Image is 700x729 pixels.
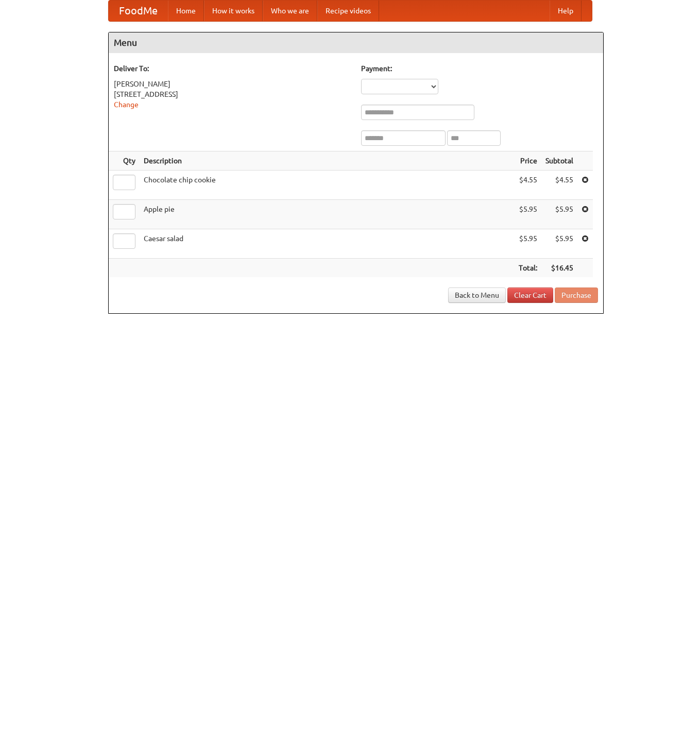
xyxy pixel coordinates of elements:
[541,171,577,200] td: $4.55
[140,151,515,171] th: Description
[515,259,541,278] th: Total:
[109,1,168,21] a: FoodMe
[114,79,351,89] div: [PERSON_NAME]
[515,229,541,259] td: $5.95
[204,1,263,21] a: How it works
[140,171,515,200] td: Chocolate chip cookie
[541,259,577,278] th: $16.45
[515,151,541,171] th: Price
[168,1,204,21] a: Home
[555,287,598,303] button: Purchase
[507,287,553,303] a: Clear Cart
[541,229,577,259] td: $5.95
[109,32,603,53] h4: Menu
[541,151,577,171] th: Subtotal
[541,200,577,229] td: $5.95
[361,63,598,74] h5: Payment:
[263,1,317,21] a: Who we are
[550,1,582,21] a: Help
[140,200,515,229] td: Apple pie
[114,89,351,99] div: [STREET_ADDRESS]
[114,100,139,109] a: Change
[109,151,140,171] th: Qty
[140,229,515,259] td: Caesar salad
[114,63,351,74] h5: Deliver To:
[448,287,506,303] a: Back to Menu
[317,1,379,21] a: Recipe videos
[515,171,541,200] td: $4.55
[515,200,541,229] td: $5.95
